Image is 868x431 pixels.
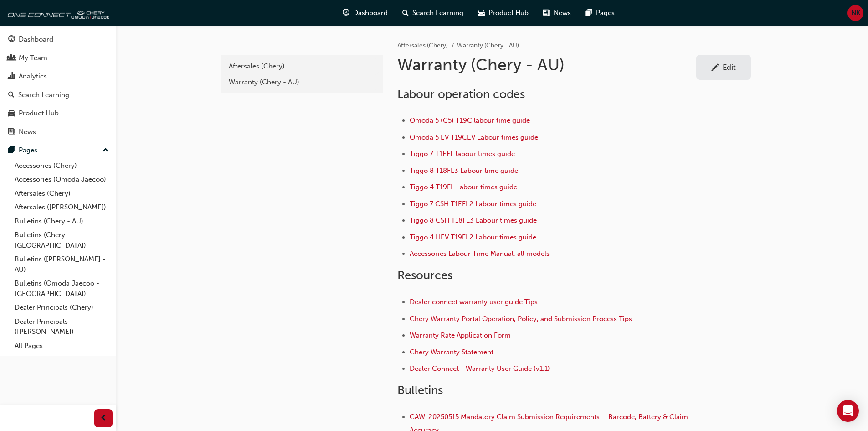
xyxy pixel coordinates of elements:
span: pages-icon [586,7,592,19]
a: Aftersales (Chery) [397,42,448,49]
a: Aftersales ([PERSON_NAME]) [11,200,113,214]
span: Search Learning [412,8,463,18]
a: Accessories Labour Time Manual, all models [410,249,550,258]
span: guage-icon [343,7,349,19]
span: Labour operation codes [397,87,525,101]
div: Open Intercom Messenger [837,400,859,422]
a: Tiggo 8 T18FL3 Labour time guide [410,166,518,175]
a: News [4,124,113,140]
a: Accessories (Chery) [11,159,113,173]
a: news-iconNews [536,4,578,22]
div: My Team [19,53,47,63]
a: Tiggo 7 T1EFL labour times guide [410,150,515,158]
div: Analytics [19,71,47,82]
div: News [19,127,36,137]
a: Bulletins (Chery - AU) [11,214,113,228]
div: Edit [723,62,736,72]
span: prev-icon [100,413,107,424]
a: Bulletins ([PERSON_NAME] - AU) [11,252,113,276]
span: up-icon [103,145,109,156]
span: news-icon [543,7,550,19]
span: News [554,8,571,18]
a: Tiggo 4 HEV T19FL2 Labour times guide [410,233,536,241]
span: news-icon [8,128,15,136]
a: Chery Warranty Portal Operation, Policy, and Submission Process Tips [410,315,632,323]
button: NK [847,5,863,21]
a: Chery Warranty Statement [410,348,493,356]
a: Omoda 5 (C5) T19C labour time guide [410,116,530,125]
span: NK [851,8,860,18]
a: Product Hub [4,105,113,122]
a: Omoda 5 EV T19CEV Labour times guide [410,133,538,141]
div: Dashboard [19,34,53,45]
div: Pages [19,145,37,156]
a: Dashboard [4,31,113,48]
a: Search Learning [4,87,113,104]
a: car-iconProduct Hub [471,4,536,22]
a: Dealer Principals (Chery) [11,301,113,315]
span: pages-icon [8,146,15,155]
a: search-iconSearch Learning [395,4,471,22]
span: search-icon [8,91,15,99]
button: DashboardMy TeamAnalyticsSearch LearningProduct HubNews [4,29,113,142]
span: Pages [596,8,615,18]
a: Dealer connect warranty user guide Tips [410,298,538,306]
span: Bulletins [397,383,443,397]
span: search-icon [402,7,409,19]
button: Pages [4,142,113,159]
div: Search Learning [18,90,69,100]
a: Dealer Connect - Warranty User Guide (v1.1) [410,364,550,373]
a: Aftersales (Chery) [224,58,379,74]
div: Product Hub [19,108,59,119]
a: Tiggo 8 CSH T18FL3 Labour times guide [410,216,537,224]
a: All Pages [11,339,113,353]
a: Warranty (Chery - AU) [224,74,379,90]
li: Warranty (Chery - AU) [457,41,519,51]
h1: Warranty (Chery - AU) [397,55,696,75]
a: Warranty Rate Application Form [410,331,511,339]
a: Aftersales (Chery) [11,187,113,201]
a: Accessories (Omoda Jaecoo) [11,172,113,187]
a: Edit [696,55,751,80]
span: chart-icon [8,73,15,81]
span: people-icon [8,54,15,62]
span: pencil-icon [711,64,719,73]
a: Bulletins (Chery - [GEOGRAPHIC_DATA]) [11,228,113,252]
span: Dashboard [353,8,388,18]
a: Tiggo 4 T19FL Labour times guide [410,183,517,191]
span: Resources [397,268,452,282]
a: Bulletins (Omoda Jaecoo - [GEOGRAPHIC_DATA]) [11,276,113,301]
span: car-icon [8,109,15,118]
a: My Team [4,50,113,67]
div: Warranty (Chery - AU) [229,77,375,88]
span: Product Hub [488,8,529,18]
a: Tiggo 7 CSH T1EFL2 Labour times guide [410,200,536,208]
div: Aftersales (Chery) [229,61,375,72]
span: car-icon [478,7,485,19]
a: Analytics [4,68,113,85]
a: guage-iconDashboard [335,4,395,22]
a: Dealer Principals ([PERSON_NAME]) [11,315,113,339]
a: pages-iconPages [578,4,622,22]
img: oneconnect [5,4,109,22]
span: guage-icon [8,36,15,44]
